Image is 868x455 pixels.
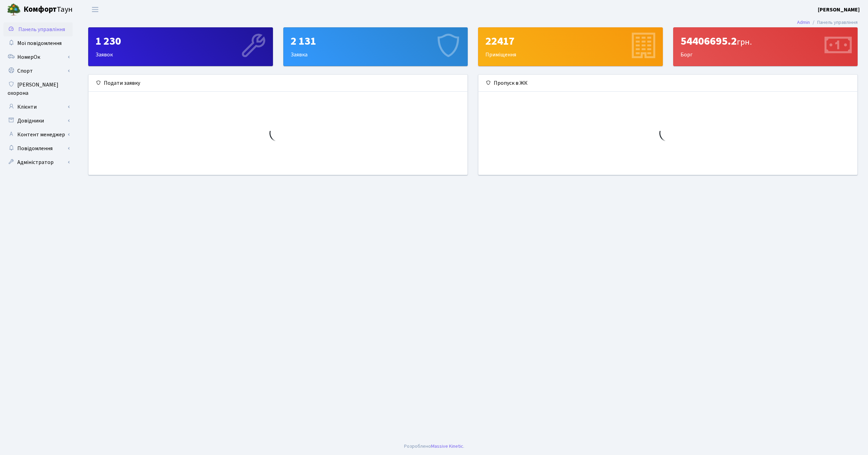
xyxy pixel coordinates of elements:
div: Приміщення [478,28,663,66]
b: [PERSON_NAME] [818,6,860,13]
div: Подати заявку [89,75,467,92]
a: 1 230Заявок [88,27,273,66]
button: Переключити навігацію [86,4,104,15]
div: Заявок [89,28,273,66]
span: грн. [737,36,752,48]
div: 54406695.2 [680,35,851,48]
a: Massive Kinetic [431,443,463,450]
a: Повідомлення [3,142,73,155]
a: Панель управління [3,22,73,36]
img: logo.png [7,3,21,17]
div: Борг [674,28,858,66]
a: Контент менеджер [3,128,73,142]
a: Спорт [3,64,73,78]
span: Панель управління [18,26,65,33]
a: Клієнти [3,100,73,114]
div: Розроблено . [404,443,464,450]
a: [PERSON_NAME] охорона [3,78,73,100]
div: 1 230 [95,35,266,48]
a: Довідники [3,114,73,128]
a: 2 131Заявка [283,27,468,66]
li: Панель управління [810,19,858,26]
a: НомерОк [3,50,73,64]
nav: breadcrumb [787,15,868,30]
div: Заявка [284,28,468,66]
span: Мої повідомлення [17,39,62,47]
div: Пропуск в ЖК [478,75,857,92]
div: 22417 [485,35,656,48]
a: Адміністратор [3,155,73,169]
a: Admin [797,19,810,26]
a: 22417Приміщення [478,27,663,66]
span: Таун [24,4,73,16]
a: [PERSON_NAME] [818,6,860,14]
a: Мої повідомлення [3,36,73,50]
b: Комфорт [24,4,57,15]
div: 2 131 [291,35,461,48]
